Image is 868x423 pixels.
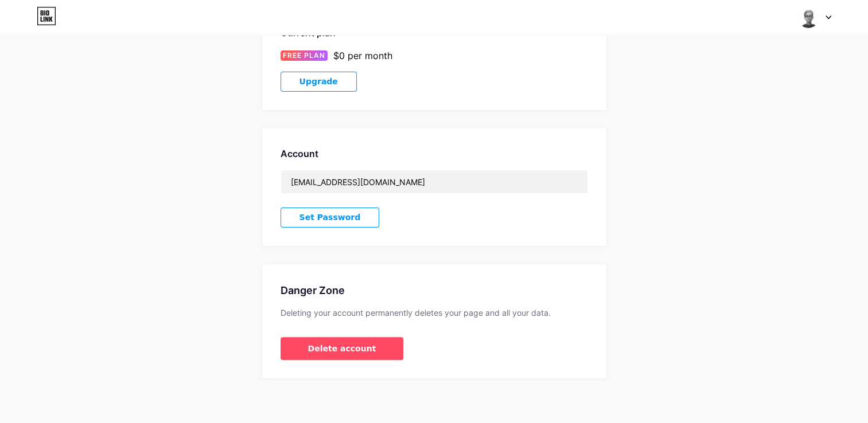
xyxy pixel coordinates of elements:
div: Account [281,147,588,160]
button: Upgrade [281,72,357,92]
img: MUHAMMAD ZAKI BIN MD SA'AD [797,6,819,28]
div: Danger Zone [281,283,588,298]
div: $0 per month [333,49,392,62]
div: Deleting your account permanently deletes your page and all your data. [281,307,588,319]
span: Set Password [299,213,361,222]
span: Delete account [308,343,376,355]
button: Delete account [281,337,404,360]
span: Upgrade [299,77,338,87]
input: Email [281,170,587,193]
span: FREE PLAN [283,50,325,61]
button: Set Password [281,207,380,228]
